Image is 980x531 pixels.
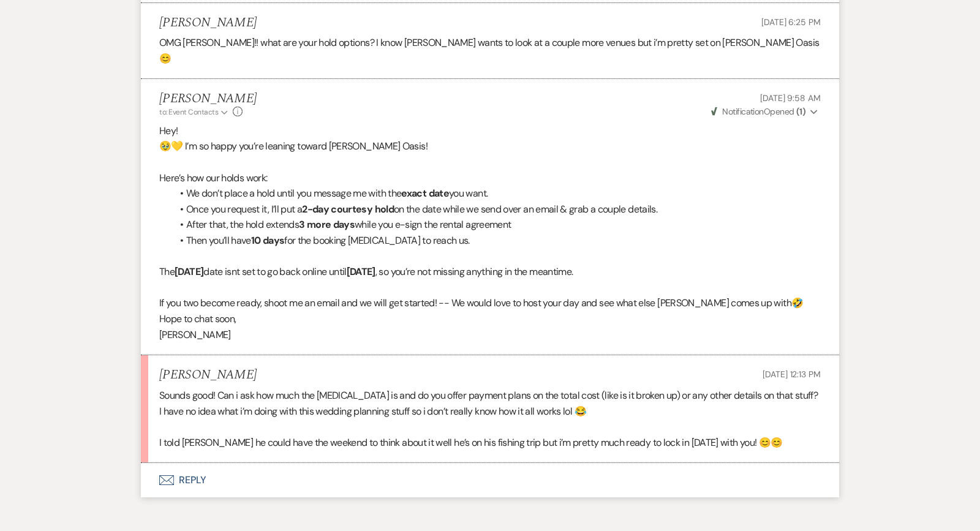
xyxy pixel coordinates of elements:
[171,217,821,233] li: After that, the hold extends while you e-sign the rental agreement
[251,234,285,247] strong: 10 days
[722,106,763,117] span: Notification
[159,15,257,31] h5: [PERSON_NAME]
[401,187,449,200] strong: exact date
[171,201,821,217] li: Once you request it, I’ll put a on the date while we send over an email & grab a couple details.
[159,435,821,451] p: I told [PERSON_NAME] he could have the weekend to think about it well he’s on his fishing trip bu...
[760,92,821,104] span: [DATE] 9:58 AM
[347,265,375,278] strong: [DATE]
[159,123,821,139] p: Hey!
[299,218,355,231] strong: 3 more days
[761,17,821,28] span: [DATE] 6:25 PM
[711,106,805,117] span: Opened
[159,35,821,66] p: OMG [PERSON_NAME]!! what are your hold options? I know [PERSON_NAME] wants to look at a couple mo...
[141,463,839,497] button: Reply
[302,203,394,216] strong: 2-day courtesy hold
[796,106,805,117] strong: ( 1 )
[159,138,821,154] p: 🥹💛 I’m so happy you’re leaning toward [PERSON_NAME] Oasis!
[709,105,821,118] button: NotificationOpened (1)
[159,367,257,383] h5: [PERSON_NAME]
[159,327,821,343] p: [PERSON_NAME]
[159,388,821,419] p: Sounds good! Can i ask how much the [MEDICAL_DATA] is and do you offer payment plans on the total...
[175,265,203,278] strong: [DATE]
[171,186,821,201] li: We don’t place a hold until you message me with the you want.
[159,91,257,107] h5: [PERSON_NAME]
[159,311,821,327] p: Hope to chat soon,
[159,295,821,311] p: If you two become ready, shoot me an email and we will get started! -- We would love to host your...
[763,369,821,380] span: [DATE] 12:13 PM
[159,170,821,186] p: Here’s how our holds work:
[159,107,218,117] span: to: Event Contacts
[159,264,821,280] p: The date isnt set to go back online until , so you’re not missing anything in the meantime.
[171,233,821,249] li: Then you’ll have for the booking [MEDICAL_DATA] to reach us.
[159,107,230,118] button: to: Event Contacts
